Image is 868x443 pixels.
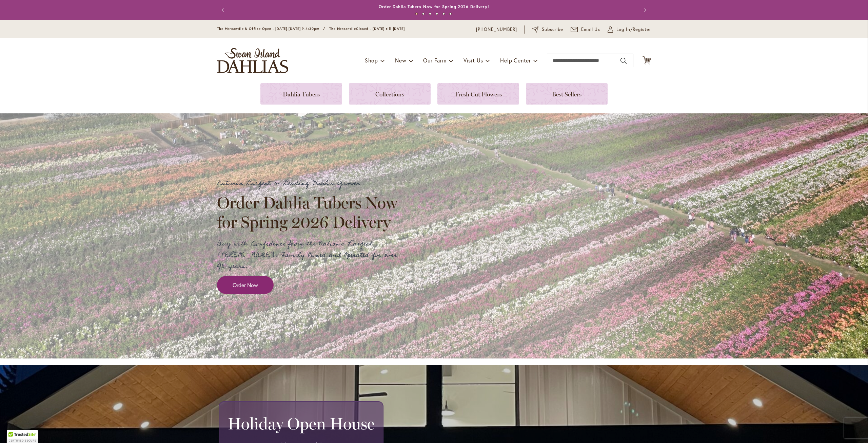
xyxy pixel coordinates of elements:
span: Our Farm [423,57,446,64]
span: Help Center [500,57,531,64]
a: store logo [217,48,288,73]
span: Closed - [DATE] till [DATE] [356,26,405,31]
span: Shop [365,57,378,64]
a: [PHONE_NUMBER] [476,26,517,33]
a: Order Now [217,276,274,294]
span: The Mercantile & Office Open - [DATE]-[DATE] 9-4:30pm / The Mercantile [217,26,356,31]
button: 5 of 6 [442,13,445,15]
button: 2 of 6 [422,13,425,15]
a: Order Dahlia Tubers Now for Spring 2026 Delivery! [379,4,489,9]
h2: Holiday Open House [228,414,375,433]
button: 4 of 6 [436,13,438,15]
a: Log In/Register [608,26,651,33]
button: 1 of 6 [415,13,418,15]
p: Nation's Largest & Leading Dahlia Grower [217,178,403,189]
span: Visit Us [463,57,483,64]
button: Previous [217,3,231,17]
span: Log In/Register [616,26,651,33]
p: Buy with Confidence from the Nation's Largest [PERSON_NAME]. Family Owned and Operated for over 9... [217,238,403,272]
span: Order Now [233,281,258,289]
span: Subscribe [542,26,563,33]
button: 6 of 6 [449,13,452,15]
h2: Order Dahlia Tubers Now for Spring 2026 Delivery [217,193,403,231]
button: Next [637,3,651,17]
span: Email Us [581,26,600,33]
a: Email Us [571,26,600,33]
button: 3 of 6 [429,13,431,15]
a: Subscribe [532,26,563,33]
span: New [395,57,406,64]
